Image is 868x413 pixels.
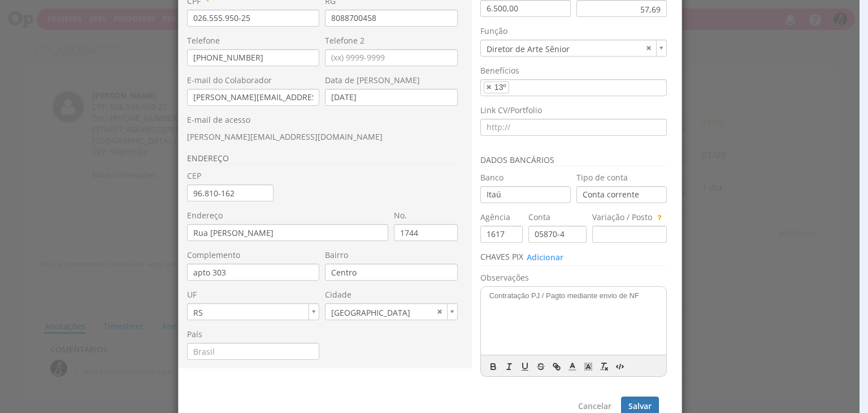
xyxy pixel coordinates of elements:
a: Diretor de Arte Sênior [480,40,667,57]
label: Link CV/Portfolio [480,105,542,116]
span: Cor de Fundo [580,360,596,373]
input: Digite o logradouro do cliente (Rua, Avenida, Alameda) [187,224,389,241]
label: Telefone [187,35,220,46]
span: Utilize este campo para informar dados adicionais ou específicos para esta conta. Ex: 013 - Poupança [654,212,661,222]
label: Benefícios [480,65,519,76]
input: (xx) 9999-9999 [187,49,320,66]
label: País [187,329,202,340]
label: Função [480,25,507,37]
label: Cidade [325,289,351,300]
h3: ENDEREÇO [187,154,458,165]
label: Tipo de conta [576,172,628,183]
input: 000.000.000-00 [187,10,320,27]
span: [PERSON_NAME][EMAIL_ADDRESS][DOMAIN_NAME] [187,131,383,142]
label: Bairro [325,249,348,261]
input: http:// [480,119,667,136]
span: RS [188,304,305,321]
input: dd/mm/aaaa [325,89,458,106]
label: Data de [PERSON_NAME] [325,75,420,86]
label: Agência [480,212,510,223]
span: Diretor de Arte Sênior [481,40,643,58]
h3: Dados bancários [480,156,667,166]
label: No. [394,210,407,221]
input: seu@email.com.br [187,89,320,106]
label: UF [187,289,197,300]
div: 13º [494,84,506,91]
input: (xx) 9999-9999 [325,49,458,66]
input: Ex.: Conta corrente [576,186,667,203]
label: E-mail do Colaborador [187,75,272,86]
label: CEP [187,170,201,182]
label: Complemento [187,249,240,261]
h3: Chaves PIX [480,251,667,266]
p: E-mail de acesso [187,114,458,126]
button: Adicionar [526,251,564,264]
span: Cor do Texto [565,360,580,373]
label: Observações [480,272,529,283]
input: Brasil [187,343,320,360]
label: Telefone 2 [325,35,364,46]
input: 00.000-000 [187,184,274,201]
span: [GEOGRAPHIC_DATA] [325,304,433,321]
label: Endereço [187,210,223,221]
a: [GEOGRAPHIC_DATA] [325,303,458,320]
input: Complemento do endereço [187,264,320,281]
label: Banco [480,172,504,183]
a: RS [187,303,320,320]
p: Contratação PJ / Pagto mediante envio de NF [489,291,658,301]
label: Conta [528,212,550,223]
label: Variação / Posto [592,212,652,223]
